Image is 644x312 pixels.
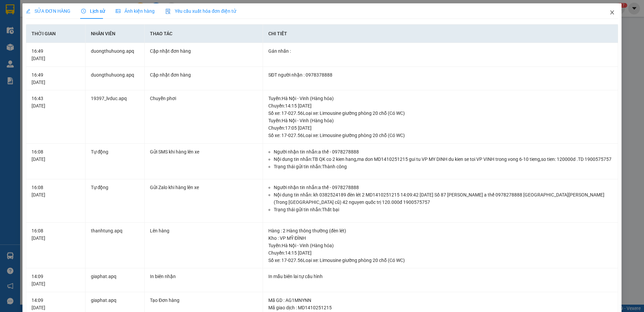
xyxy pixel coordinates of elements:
div: Mã GD : AG1MNYNN [268,297,612,304]
td: Tự động [86,144,145,180]
div: Gửi SMS khi hàng lên xe [150,148,257,155]
button: Close [603,3,622,22]
li: Trạng thái gửi tin nhắn: Thất bại [274,206,612,213]
div: 16:43 [DATE] [32,95,79,109]
span: picture [116,9,120,13]
th: Thời gian [26,25,85,43]
div: Tuyến : Hà Nội - Vinh (Hàng hóa) Chuyến: 17:05 [DATE] Số xe: 17-027.56 Loại xe: Limousine giường ... [268,117,612,139]
div: In mẫu biên lai tự cấu hình [268,273,612,280]
span: Ảnh kiện hàng [116,8,155,14]
div: Tuyến : Hà Nội - Vinh (Hàng hóa) Chuyến: 14:15 [DATE] Số xe: 17-027.56 Loại xe: Limousine giường ... [268,242,612,264]
span: Yêu cầu xuất hóa đơn điện tử [165,8,236,14]
th: Thao tác [145,25,263,43]
span: close [609,10,615,15]
div: 16:08 [DATE] [32,148,79,163]
span: clock-circle [81,9,86,13]
div: SĐT người nhận : 0978378888 [268,71,612,79]
span: SỬA ĐƠN HÀNG [26,8,70,14]
div: Lên hàng [150,227,257,234]
div: Tạo Đơn hàng [150,297,257,304]
td: duongthuhuong.apq [86,43,145,67]
div: 16:08 [DATE] [32,184,79,198]
div: Cập nhật đơn hàng [150,47,257,55]
td: Tự động [86,179,145,223]
div: Tuyến : Hà Nội - Vinh (Hàng hóa) Chuyến: 14:15 [DATE] Số xe: 17-027.56 Loại xe: Limousine giường ... [268,95,612,117]
li: Người nhận tin nhắn: a thế - 0978278888 [274,184,612,191]
div: Hàng : 2 Hàng thông thường (đèn lét) [268,227,612,234]
div: 16:08 [DATE] [32,227,79,242]
td: giaphat.apq [86,268,145,292]
div: 14:09 [DATE] [32,273,79,287]
div: Chuyển phơi [150,95,257,102]
span: Lịch sử [81,8,105,14]
li: Người nhận tin nhắn: a thế - 0978278888 [274,148,612,155]
div: Gửi Zalo khi hàng lên xe [150,184,257,191]
td: 19397_lvduc.apq [86,90,145,144]
th: Nhân viên [86,25,145,43]
div: 16:49 [DATE] [32,71,79,86]
div: 16:49 [DATE] [32,47,79,62]
div: Kho : VP MỸ ĐÌNH [268,234,612,242]
img: icon [165,9,171,14]
span: edit [26,9,31,13]
td: duongthuhuong.apq [86,67,145,91]
div: 14:09 [DATE] [32,297,79,311]
li: Nội dung tin nhắn: TB QK co 2 kien hang,ma don MD1410251215 gui tu VP MY DINH du kien se toi VP V... [274,155,612,163]
div: Cập nhật đơn hàng [150,71,257,79]
th: Chi tiết [263,25,618,43]
div: In biên nhận [150,273,257,280]
div: Mã giao dịch : MD1410251215 [268,304,612,311]
li: Trạng thái gửi tin nhắn: Thành công [274,163,612,170]
div: Gán nhãn : [268,47,612,55]
li: Nội dung tin nhắn: kh 0382524189 đèn lét 2 MD1410251215 14:09:42 [DATE] Số 87 [PERSON_NAME] a thế... [274,191,612,206]
td: thanhtung.apq [86,223,145,269]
